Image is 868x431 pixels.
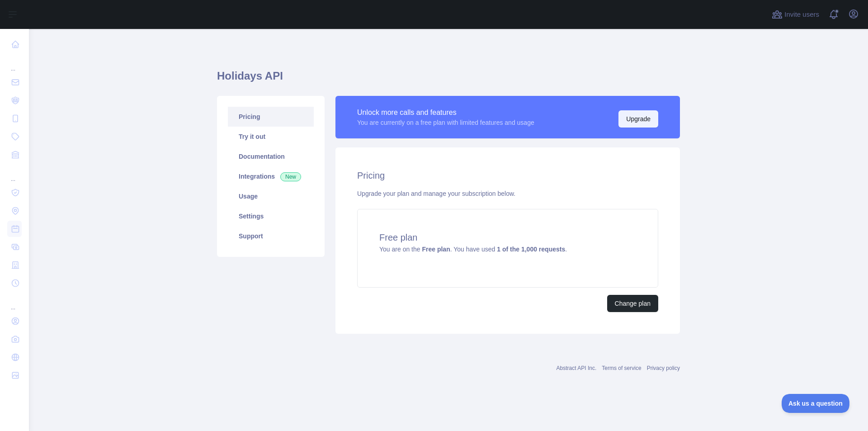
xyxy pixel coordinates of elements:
[379,231,636,244] h4: Free plan
[602,365,641,371] a: Terms of service
[217,69,680,90] h1: Holidays API
[280,172,301,181] span: New
[228,206,314,226] a: Settings
[7,165,22,183] div: ...
[784,9,819,20] span: Invite users
[770,7,821,22] button: Invite users
[422,246,450,253] strong: Free plan
[228,186,314,206] a: Usage
[7,54,22,72] div: ...
[228,166,314,186] a: Integrations New
[647,365,680,371] a: Privacy policy
[357,118,534,127] div: You are currently on a free plan with limited features and usage
[357,107,534,118] div: Unlock more calls and features
[228,127,314,147] a: Try it out
[228,107,314,127] a: Pricing
[557,365,597,371] a: Abstract API Inc.
[228,226,314,246] a: Support
[357,169,658,182] h2: Pricing
[357,189,658,198] div: Upgrade your plan and manage your subscription below.
[228,147,314,166] a: Documentation
[607,295,658,312] button: Change plan
[7,293,22,311] div: ...
[782,394,850,413] iframe: Toggle Customer Support
[618,110,658,128] button: Upgrade
[379,246,567,253] span: You are on the . You have used .
[497,246,565,253] strong: 1 of the 1,000 requests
